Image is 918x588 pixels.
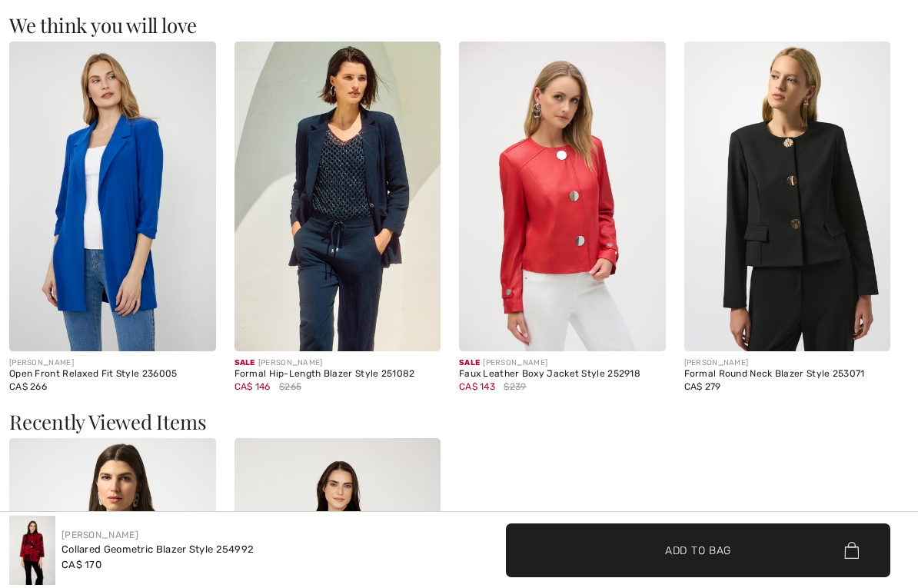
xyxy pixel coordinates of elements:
img: Formal Round Neck Blazer Style 253071 [684,42,891,351]
img: Formal Hip-Length Blazer Style 251082 [234,42,441,351]
div: [PERSON_NAME] [684,357,891,369]
a: [PERSON_NAME] [62,530,138,540]
span: CA$ 143 [459,381,495,392]
span: Sale [234,358,255,367]
span: Add to Bag [665,542,731,558]
img: Faux Leather Boxy Jacket Style 252918 [459,42,666,351]
span: CA$ 146 [234,381,271,392]
div: [PERSON_NAME] [9,357,216,369]
h3: Recently Viewed Items [9,412,909,432]
span: $265 [279,380,301,394]
button: Add to Bag [506,523,890,577]
span: CA$ 279 [684,381,721,392]
img: Open Front Relaxed Fit Style 236005 [9,42,216,351]
div: [PERSON_NAME] [234,357,441,369]
div: Open Front Relaxed Fit Style 236005 [9,369,216,380]
span: $239 [504,380,526,394]
div: Faux Leather Boxy Jacket Style 252918 [459,369,666,380]
span: Sale [459,358,480,367]
span: CA$ 266 [9,381,47,392]
img: Bag.svg [844,542,859,559]
span: CA$ 170 [62,559,101,570]
h3: We think you will love [9,15,909,35]
div: Formal Hip-Length Blazer Style 251082 [234,369,441,380]
div: Collared Geometric Blazer Style 254992 [62,542,254,557]
div: [PERSON_NAME] [459,357,666,369]
div: Formal Round Neck Blazer Style 253071 [684,369,891,380]
img: Collared Geometric Blazer Style 254992 [9,516,55,585]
